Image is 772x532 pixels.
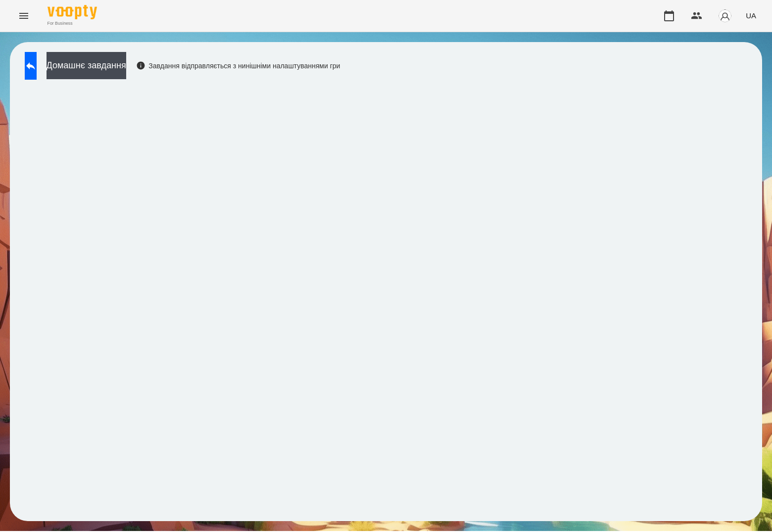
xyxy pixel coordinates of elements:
[12,4,36,28] button: Menu
[136,61,340,71] div: Завдання відправляється з нинішніми налаштуваннями гри
[48,20,97,27] span: For Business
[742,6,760,25] button: UA
[47,52,126,79] button: Домашнє завдання
[718,9,732,23] img: avatar_s.png
[746,10,756,21] span: UA
[48,5,97,19] img: Voopty Logo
